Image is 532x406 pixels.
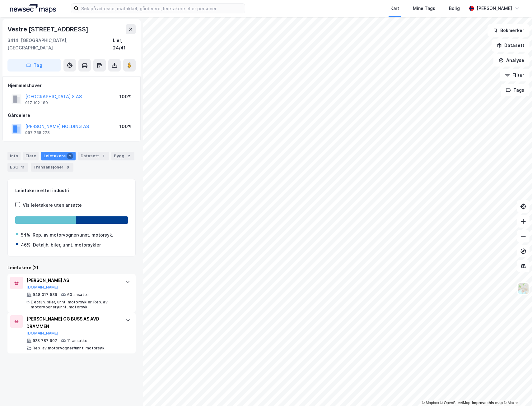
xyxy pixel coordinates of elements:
[33,338,57,343] div: 928 787 907
[21,241,30,249] div: 46%
[78,152,109,160] div: Datasett
[493,54,530,67] button: Analyse
[21,231,30,239] div: 54%
[119,93,132,100] div: 100%
[31,300,119,310] div: Detaljh. biler, unnt. motorsykler, Rep. av motorvogner/unnt. motorsyk.
[10,4,56,13] img: logo.a4113a55bc3d86da70a041830d287a7e.svg
[111,152,134,160] div: Bygg
[26,315,119,330] div: [PERSON_NAME] OG BUSS AS AVD DRAMMEN
[31,163,73,172] div: Transaksjoner
[67,292,89,297] div: 60 ansatte
[25,100,48,105] div: 917 192 189
[100,153,106,159] div: 1
[7,264,136,271] div: Leietakere (2)
[41,152,76,160] div: Leietakere
[413,5,435,12] div: Mine Tags
[67,153,73,159] div: 2
[7,59,61,72] button: Tag
[8,82,135,89] div: Hjemmelshaver
[33,346,105,351] div: Rep. av motorvogner/unnt. motorsyk.
[390,5,399,12] div: Kart
[8,112,135,119] div: Gårdeiere
[449,5,460,12] div: Bolig
[7,24,89,34] div: Vestre [STREET_ADDRESS]
[79,4,245,13] input: Søk på adresse, matrikkel, gårdeiere, leietakere eller personer
[488,24,530,37] button: Bokmerker
[33,292,57,297] div: 948 017 539
[113,37,136,52] div: Lier, 24/41
[477,5,512,12] div: [PERSON_NAME]
[119,123,132,130] div: 100%
[500,69,530,81] button: Filter
[65,164,71,170] div: 6
[15,187,128,194] div: Leietakere etter industri
[7,37,113,52] div: 3414, [GEOGRAPHIC_DATA], [GEOGRAPHIC_DATA]
[126,153,132,159] div: 2
[23,152,39,160] div: Eiere
[472,401,503,405] a: Improve this map
[26,331,58,336] button: [DOMAIN_NAME]
[23,201,82,209] div: Vis leietakere uten ansatte
[25,130,50,135] div: 997 755 278
[501,376,532,406] iframe: Chat Widget
[7,152,21,160] div: Info
[492,39,530,52] button: Datasett
[7,163,28,172] div: ESG
[33,241,101,249] div: Detaljh. biler, unnt. motorsykler
[33,231,113,239] div: Rep. av motorvogner/unnt. motorsyk.
[20,164,26,170] div: 11
[501,84,530,96] button: Tags
[422,401,439,405] a: Mapbox
[26,277,119,284] div: [PERSON_NAME] AS
[517,283,529,294] img: Z
[440,401,470,405] a: OpenStreetMap
[26,285,58,290] button: [DOMAIN_NAME]
[67,338,87,343] div: 11 ansatte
